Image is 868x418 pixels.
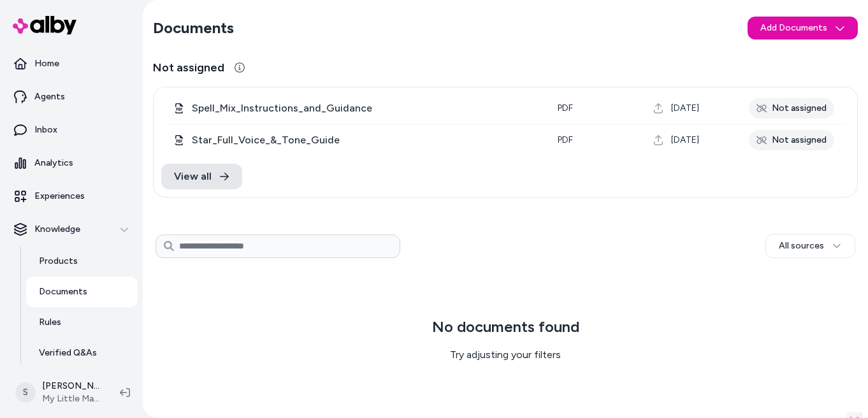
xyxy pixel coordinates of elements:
p: Products [39,255,78,268]
a: Home [5,48,138,79]
a: Products [26,246,138,277]
h3: No documents found [432,317,579,337]
h2: Documents [153,18,234,38]
a: Analytics [5,148,138,178]
a: Experiences [5,181,138,212]
div: Not assigned [749,130,834,150]
span: pdf [558,103,573,113]
a: Documents [26,277,138,307]
p: Verified Q&As [39,347,97,359]
p: Try adjusting your filters [450,347,561,363]
button: All sources [765,234,855,258]
span: Not assigned [153,59,224,76]
span: View all [174,169,212,184]
div: Star_Full_Voice_&_Tone_Guide.pdf [174,133,537,148]
span: Star_Full_Voice_&_Tone_Guide [192,133,537,148]
p: Inbox [34,124,57,136]
p: Experiences [34,190,85,203]
div: Spell_Mix_Instructions_and_Guidance.pdf [174,101,537,116]
button: S[PERSON_NAME]My Little Magic Shop [8,372,110,413]
button: Knowledge [5,214,138,245]
a: Rules [26,307,138,338]
span: All sources [779,240,824,252]
a: Inbox [5,115,138,145]
span: S [15,382,36,403]
a: Verified Q&As [26,338,138,368]
a: Agents [5,82,138,112]
p: Documents [39,285,87,298]
p: Rules [39,316,61,329]
span: pdf [558,134,573,145]
span: Spell_Mix_Instructions_and_Guidance [192,101,537,116]
img: alby Logo [13,16,76,34]
p: Agents [34,90,65,103]
span: [DATE] [671,134,699,147]
p: [PERSON_NAME] [42,380,99,393]
p: Analytics [34,157,73,169]
p: Home [34,57,59,70]
p: Knowledge [34,223,80,236]
a: View all [161,164,242,189]
div: Not assigned [749,98,834,119]
span: My Little Magic Shop [42,393,99,405]
button: Add Documents [748,17,858,40]
span: [DATE] [671,102,699,115]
